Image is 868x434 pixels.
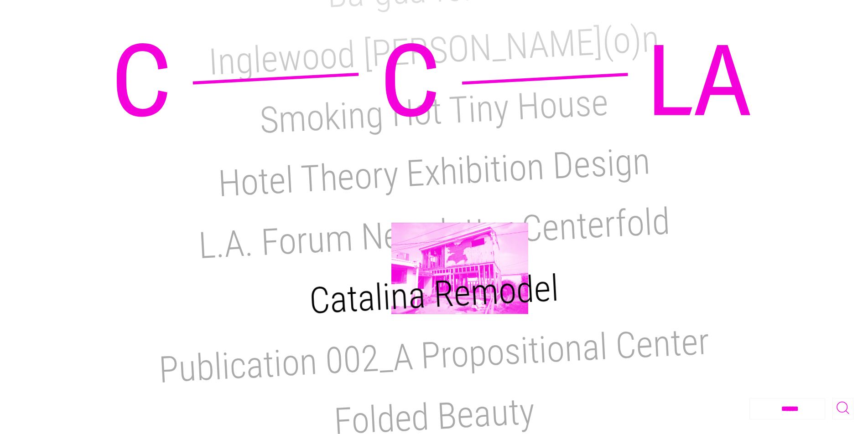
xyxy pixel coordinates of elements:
[259,82,609,143] a: Smoking Hot Tiny House
[217,140,651,205] a: Hotel Theory Exhibition Design
[208,18,660,84] a: Inglewood [PERSON_NAME](o)n
[308,267,560,322] a: Catalina Remodel
[158,320,710,392] a: Publication 002_A Propositional Center
[832,398,853,419] button: Toggle Search
[198,200,671,267] a: L.A. Forum Newsletter Centerfold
